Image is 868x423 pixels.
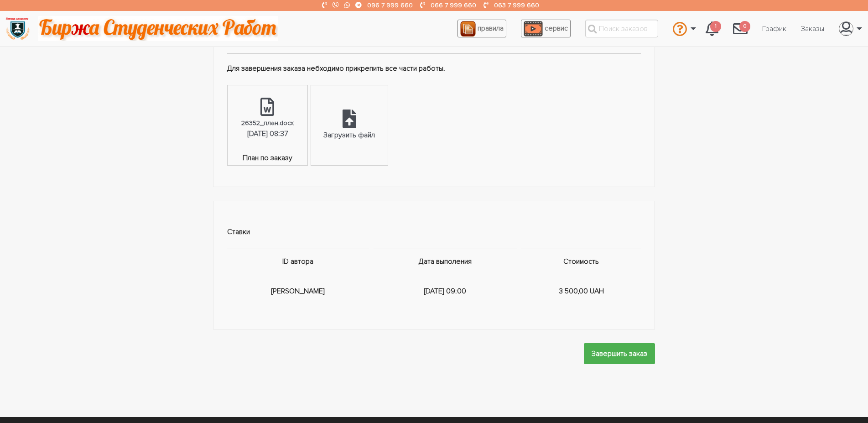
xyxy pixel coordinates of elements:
div: [DATE] 08:37 [247,128,288,140]
span: 0 [739,21,750,32]
span: сервис [545,24,568,33]
a: 26352_план.docx[DATE] 08:37 [228,85,307,152]
td: [DATE] 09:00 [371,274,519,308]
img: logo-135dea9cf721667cc4ddb0c1795e3ba8b7f362e3d0c04e2cc90b931989920324.png [5,16,30,41]
a: 0 [726,16,755,41]
input: Поиск заказов [585,20,658,37]
img: motto-2ce64da2796df845c65ce8f9480b9c9d679903764b3ca6da4b6de107518df0fe.gif [38,16,278,41]
a: 063 7 999 660 [494,1,539,9]
span: 1 [710,21,721,32]
th: Дата выполения [371,249,519,274]
a: правила [457,20,506,37]
td: 3 500,00 UAH [519,274,641,308]
a: Заказы [794,20,832,37]
a: 096 7 999 660 [367,1,413,9]
a: График [755,20,794,37]
a: 1 [698,16,726,41]
td: [PERSON_NAME] [227,274,371,308]
input: Завершить заказ [584,343,655,364]
span: План по заказу [228,152,307,166]
img: play_icon-49f7f135c9dc9a03216cfdbccbe1e3994649169d890fb554cedf0eac35a01ba8.png [524,21,543,37]
div: Загрузить файл [323,130,375,141]
a: 066 7 999 660 [431,1,476,9]
p: Для завершения заказа небходимо прикрепить все части работы. [227,63,641,75]
th: ID автора [227,249,371,274]
td: Ставки [227,215,641,249]
img: agreement_icon-feca34a61ba7f3d1581b08bc946b2ec1ccb426f67415f344566775c155b7f62c.png [460,21,476,37]
div: 26352_план.docx [241,118,294,128]
a: сервис [521,20,571,37]
th: Стоимость [519,249,641,274]
span: правила [478,24,504,33]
